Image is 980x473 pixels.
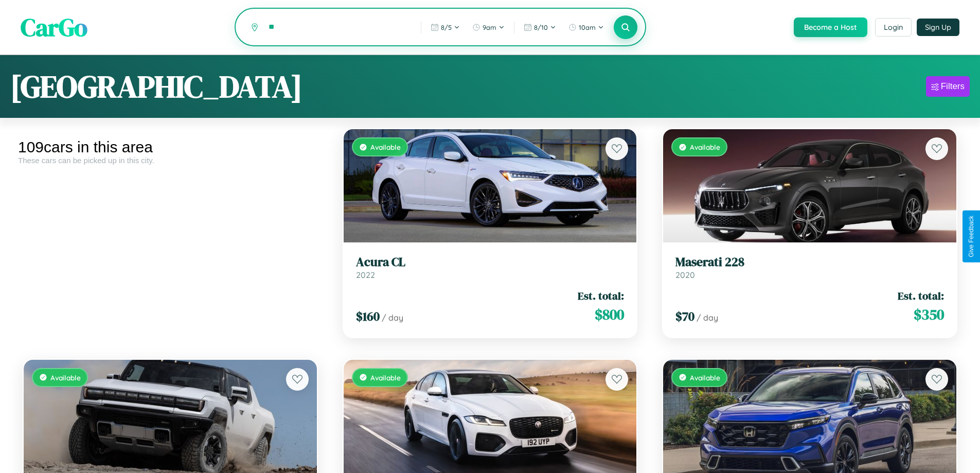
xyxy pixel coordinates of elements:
span: 10am [579,23,596,31]
h3: Acura CL [356,255,625,270]
button: 8/10 [519,19,561,36]
span: $ 160 [356,308,380,325]
span: / day [382,312,403,323]
span: Est. total: [898,288,944,303]
span: Available [690,373,720,382]
div: Filters [941,81,965,92]
span: 2022 [356,270,375,280]
a: Maserati 2282020 [675,255,944,280]
span: 8 / 5 [441,23,452,31]
button: Login [875,18,912,37]
button: 8/5 [425,19,465,36]
div: These cars can be picked up in this city. [18,156,323,165]
span: 8 / 10 [534,23,548,31]
span: CarGo [21,10,87,44]
button: Sign Up [917,19,959,36]
h3: Maserati 228 [675,255,944,270]
span: / day [697,312,718,323]
button: 10am [563,19,609,36]
span: Available [50,373,81,382]
span: Available [690,143,720,151]
button: Become a Host [794,17,867,37]
div: 109 cars in this area [18,138,323,156]
a: Acura CL2022 [356,255,625,280]
button: Filters [926,76,970,97]
span: $ 350 [914,304,944,325]
span: Available [370,373,401,382]
h1: [GEOGRAPHIC_DATA] [10,65,302,108]
span: $ 70 [675,308,694,325]
span: Est. total: [578,288,624,303]
span: Available [370,143,401,151]
span: 9am [483,23,496,31]
button: 9am [467,19,510,36]
span: 2020 [675,270,695,280]
div: Give Feedback [968,216,975,257]
span: $ 800 [595,304,624,325]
